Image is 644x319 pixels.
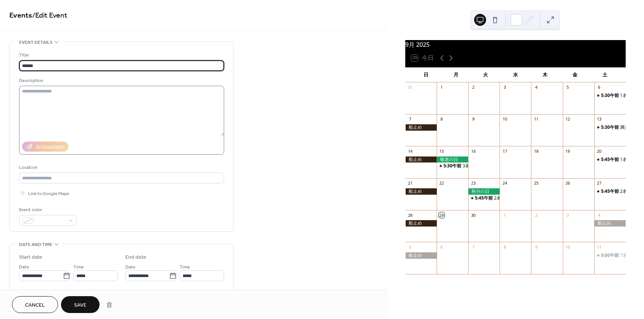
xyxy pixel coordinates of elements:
div: 8 [439,116,445,122]
div: 26 [565,180,571,186]
div: 日 [411,67,441,82]
div: 25 [533,180,539,186]
span: 5:30午前 [601,124,620,131]
div: 2名様募集中 [594,188,626,195]
div: 船止め [405,124,437,131]
div: 5 [408,244,413,250]
div: 1 [502,212,507,218]
div: 5 [565,85,571,90]
div: 2名様募集中 [468,195,500,201]
div: 船止め [405,220,437,227]
div: 7名様募集中 [594,252,626,259]
div: 敬老の日 [437,157,468,163]
div: 3 [565,212,571,218]
div: 9 [533,244,539,250]
div: 2名様募集中 [494,195,519,201]
div: 14 [408,148,413,154]
div: 満員御礼 [620,124,638,131]
div: 11 [533,116,539,122]
div: 4 [533,85,539,90]
span: Event details [19,39,52,46]
span: 5:30午前 [443,163,463,169]
div: 2 [470,85,476,90]
div: 金 [560,67,590,82]
div: 3名様募集中 [437,163,468,169]
div: 7 [408,116,413,122]
div: 22 [439,180,445,186]
div: 4 [596,212,602,218]
div: 1 [439,85,445,90]
span: Time [180,263,190,271]
div: 27 [596,180,602,186]
div: 火 [471,67,501,82]
div: Title [19,51,223,59]
div: 船止め [405,188,437,195]
div: End date [125,253,146,261]
div: 船止め [594,220,626,227]
div: 31 [408,85,413,90]
a: Events [9,8,32,23]
div: 7 [470,244,476,250]
div: 17 [502,148,507,154]
span: 5:45午前 [475,195,494,201]
div: Description [19,77,223,85]
span: Save [74,301,86,309]
span: 5:45午前 [601,188,620,195]
div: 6 [596,85,602,90]
div: 10 [565,244,571,250]
div: 21 [408,180,413,186]
div: 19 [565,148,571,154]
div: 秋分の日 [468,188,500,195]
div: 30 [470,212,476,218]
div: 6 [439,244,445,250]
div: 12 [565,116,571,122]
div: 15 [439,148,445,154]
div: Start date [19,253,42,261]
div: 3名様募集中 [463,163,488,169]
span: Date [125,263,135,271]
div: 29 [439,212,445,218]
div: 水 [500,67,530,82]
div: 28 [408,212,413,218]
span: Cancel [25,301,45,309]
button: Cancel [12,296,58,313]
div: 8 [502,244,507,250]
button: Save [61,296,100,313]
div: 9 [470,116,476,122]
div: 23 [470,180,476,186]
span: 5:30午前 [601,92,620,99]
div: Location [19,164,223,171]
div: 木 [530,67,560,82]
span: 6:00午前 [601,252,620,259]
div: 土 [590,67,620,82]
div: 18 [533,148,539,154]
div: 船止め [405,157,437,163]
div: 3 [502,85,507,90]
div: 16 [470,148,476,154]
div: 13 [596,116,602,122]
div: 1名様募集中 [594,92,626,99]
div: 9月 2025 [405,40,626,49]
div: Event color [19,206,75,214]
span: 5:45午前 [601,157,620,163]
div: 2 [533,212,539,218]
div: 24 [502,180,507,186]
div: 11 [596,244,602,250]
div: 月 [441,67,471,82]
span: Date and time [19,241,52,249]
div: 満員御礼 [594,124,626,131]
span: Link to Google Maps [28,190,69,198]
div: 船止め [405,252,437,259]
span: Time [73,263,84,271]
span: Date [19,263,29,271]
div: 10 [502,116,507,122]
span: / Edit Event [32,8,67,23]
div: 1名様募集中 [594,157,626,163]
div: 20 [596,148,602,154]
